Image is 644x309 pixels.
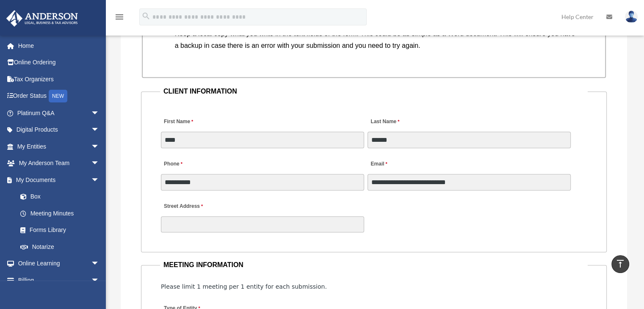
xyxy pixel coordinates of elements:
a: Online Learningarrow_drop_down [6,255,112,272]
img: User Pic [625,11,638,23]
legend: MEETING INFORMATION [160,259,588,271]
label: Street Address [161,201,241,212]
span: arrow_drop_down [91,171,108,189]
a: My Entitiesarrow_drop_down [6,138,112,155]
i: search [141,11,151,21]
a: Box [12,188,112,205]
a: Online Ordering [6,54,112,71]
label: First Name [161,116,195,128]
a: Platinum Q&Aarrow_drop_down [6,105,112,121]
a: My Documentsarrow_drop_down [6,171,112,188]
a: Tax Organizers [6,71,112,88]
a: Forms Library [12,222,112,239]
a: vertical_align_top [611,255,629,273]
a: Notarize [12,238,112,255]
a: My Anderson Teamarrow_drop_down [6,155,112,172]
i: menu [114,12,124,22]
legend: CLIENT INFORMATION [160,86,588,97]
span: arrow_drop_down [91,272,108,289]
a: menu [114,15,124,22]
div: NEW [49,90,67,102]
span: arrow_drop_down [91,138,108,155]
a: Digital Productsarrow_drop_down [6,121,112,138]
a: Billingarrow_drop_down [6,272,112,289]
label: Phone [161,159,185,170]
a: Meeting Minutes [12,205,108,222]
a: Home [6,37,112,54]
li: Keep a local copy what you write in the text fields of the form. This could be as simple as a Wor... [175,28,580,52]
label: Last Name [368,116,401,128]
a: Order StatusNEW [6,88,112,105]
span: arrow_drop_down [91,155,108,172]
label: Email [368,159,389,170]
span: arrow_drop_down [91,121,108,139]
span: arrow_drop_down [91,255,108,273]
span: Please limit 1 meeting per 1 entity for each submission. [161,283,327,290]
span: arrow_drop_down [91,105,108,122]
img: Anderson Advisors Platinum Portal [4,10,80,27]
i: vertical_align_top [615,259,625,269]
